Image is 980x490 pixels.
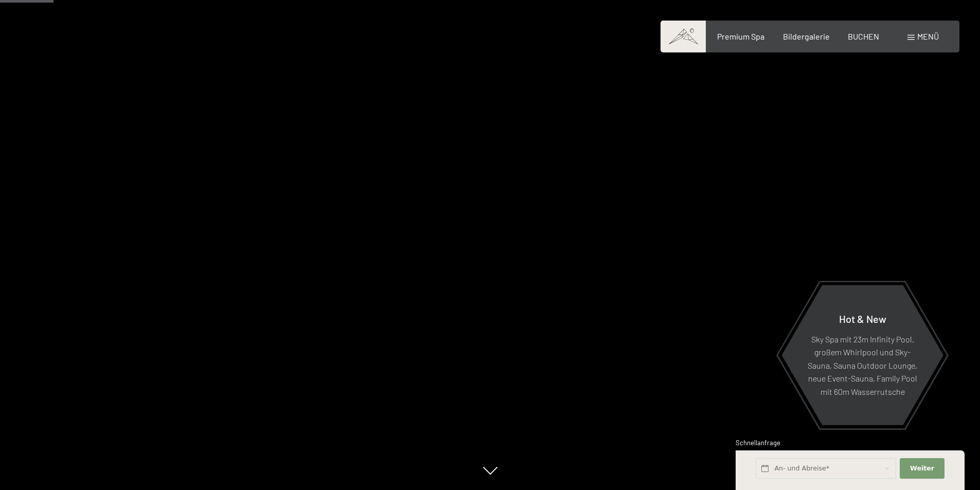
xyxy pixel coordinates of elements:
[783,31,830,41] a: Bildergalerie
[900,458,944,479] button: Weiter
[736,439,780,447] span: Schnellanfrage
[807,332,918,398] p: Sky Spa mit 23m Infinity Pool, großem Whirlpool und Sky-Sauna, Sauna Outdoor Lounge, neue Event-S...
[717,31,764,41] a: Premium Spa
[917,31,939,41] span: Menü
[848,31,879,41] a: BUCHEN
[839,312,886,324] span: Hot & New
[781,284,944,426] a: Hot & New Sky Spa mit 23m Infinity Pool, großem Whirlpool und Sky-Sauna, Sauna Outdoor Lounge, ne...
[910,464,934,473] span: Weiter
